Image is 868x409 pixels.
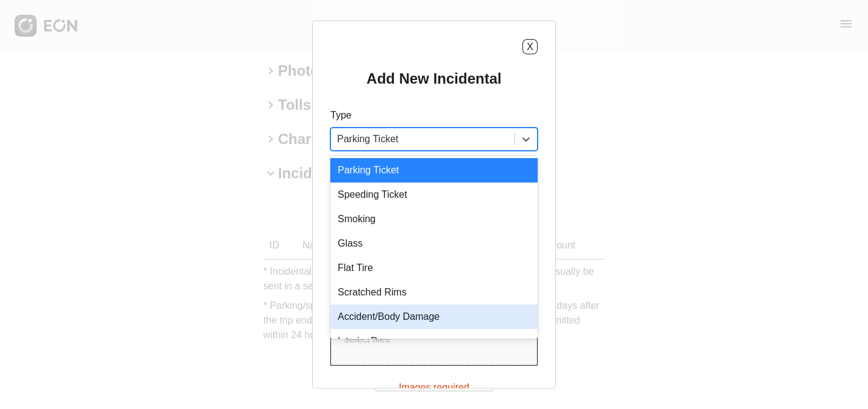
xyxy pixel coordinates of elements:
div: Glass [330,231,538,256]
div: Speeding Ticket [330,183,538,207]
h2: Add New Incidental [366,69,501,89]
p: Type [330,108,538,123]
div: Flat Tire [330,256,538,280]
button: X [522,39,538,54]
div: Smoking [330,207,538,231]
div: Interior Damage [330,329,538,353]
div: Scratched Rims [330,280,538,305]
div: Images required [399,375,469,395]
div: Accident/Body Damage [330,305,538,329]
div: Parking Ticket [330,158,538,183]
